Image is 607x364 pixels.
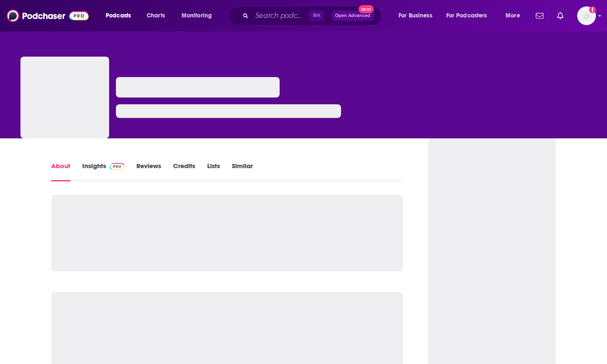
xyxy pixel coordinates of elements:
a: Show notifications dropdown [532,9,547,23]
img: Podchaser - Follow, Share and Rate Podcasts [7,8,89,24]
div: Search podcasts, credits, & more... [237,6,390,26]
button: open menu [500,9,531,23]
a: Lists [207,162,220,181]
button: Open AdvancedNew [331,11,374,21]
svg: Add a profile image [589,6,596,13]
button: open menu [100,9,142,23]
span: More [506,10,520,22]
a: Similar [232,162,253,181]
a: Credits [173,162,195,181]
input: Search podcasts, credits, & more... [252,9,309,23]
img: Podchaser Pro [110,163,124,170]
span: Podcasts [106,10,131,22]
button: open menu [393,9,443,23]
a: Reviews [136,162,161,181]
span: ⌘ K [309,10,324,21]
a: InsightsPodchaser Pro [82,162,124,181]
span: Logged in as shcarlos [577,6,596,25]
span: For Business [399,10,432,22]
a: Show notifications dropdown [554,9,567,23]
button: open menu [441,9,500,23]
span: Open Advanced [335,14,370,18]
img: User Profile [577,6,596,25]
a: About [51,162,70,181]
button: open menu [176,9,223,23]
a: Charts [141,9,170,23]
button: Show profile menu [577,6,596,25]
span: Charts [147,10,165,22]
span: New [358,5,374,13]
span: For Podcasters [446,10,487,22]
span: Monitoring [182,10,212,22]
